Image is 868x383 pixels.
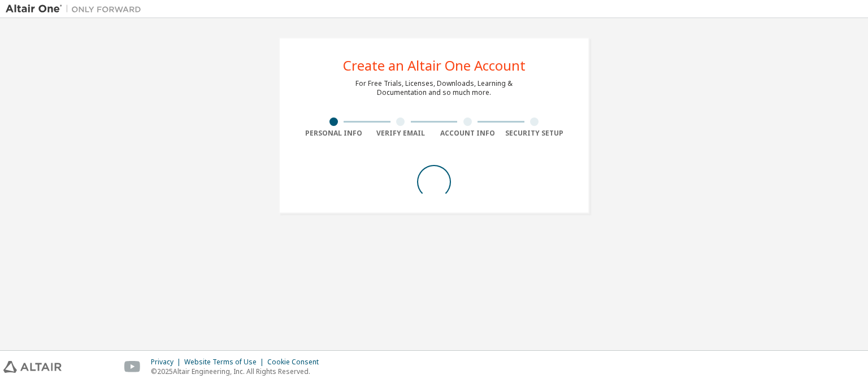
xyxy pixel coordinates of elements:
[434,129,501,138] div: Account Info
[367,129,435,138] div: Verify Email
[151,358,184,367] div: Privacy
[355,79,513,97] div: For Free Trials, Licenses, Downloads, Learning & Documentation and so much more.
[184,358,267,367] div: Website Terms of Use
[3,361,62,373] img: altair_logo.svg
[124,361,141,373] img: youtube.svg
[6,3,147,15] img: Altair One
[343,59,526,72] div: Create an Altair One Account
[501,129,568,138] div: Security Setup
[300,129,367,138] div: Personal Info
[151,367,325,376] p: © 2025 Altair Engineering, Inc. All Rights Reserved.
[267,358,325,367] div: Cookie Consent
